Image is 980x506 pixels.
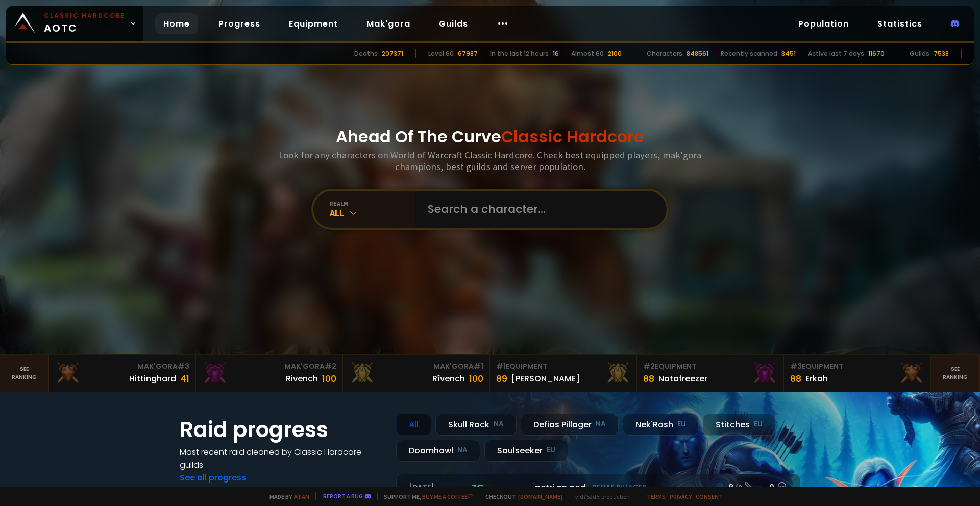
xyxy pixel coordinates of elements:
a: Mak'gora [358,13,419,34]
div: Erkah [805,372,828,385]
div: In the last 12 hours [490,49,549,58]
div: realm [330,200,415,207]
div: Deaths [354,49,378,58]
a: Statistics [869,13,930,34]
a: a fan [294,493,309,500]
div: 7538 [934,49,949,58]
span: Support me, [377,493,473,500]
a: Mak'Gora#2Rivench100 [196,355,343,392]
div: Skull Rock [435,414,517,436]
h1: Ahead Of The Curve [336,125,644,149]
span: Checkout [479,493,562,500]
a: Population [790,13,857,34]
span: AOTC [44,11,126,36]
a: #2Equipment88Notafreezer [637,355,784,392]
div: 67987 [458,49,478,58]
div: Equipment [496,361,630,372]
small: NA [596,419,606,429]
div: Guilds [910,49,929,58]
div: 11670 [868,49,885,58]
div: 848561 [687,49,708,58]
span: v. d752d5 - production [569,493,630,500]
div: Active last 7 days [808,49,864,58]
div: Defias Pillager [521,414,619,436]
div: Notafreezer [658,372,707,385]
a: Home [155,13,198,34]
a: Consent [696,493,723,500]
a: Mak'Gora#3Hittinghard41 [49,355,196,392]
div: 2100 [608,49,622,58]
a: Buy me a coffee [422,493,473,500]
div: Equipment [790,361,924,372]
div: Equipment [643,361,777,372]
a: Privacy [670,493,692,500]
div: Rîvench [432,372,465,385]
h3: Look for any characters on World of Warcraft Classic Hardcore. Check best equipped players, mak'g... [275,149,705,173]
input: Search a character... [422,191,654,228]
span: # 1 [474,361,483,371]
h4: Most recent raid cleaned by Classic Hardcore guilds [180,446,384,471]
a: Guilds [431,13,476,34]
div: All [396,414,431,436]
a: Mak'Gora#1Rîvench100 [343,355,490,392]
div: 207371 [382,49,403,58]
small: EU [547,445,555,455]
div: 16 [553,49,559,58]
a: Equipment [281,13,346,34]
a: [DATE]zgpetri on godDefias Pillager8 /90 [396,474,800,501]
div: Level 60 [428,49,454,58]
a: Seeranking [931,355,980,392]
small: EU [677,419,686,429]
span: # 3 [790,361,802,371]
a: #3Equipment88Erkah [784,355,931,392]
div: 89 [496,372,507,385]
div: Nek'Rosh [623,414,699,436]
div: Mak'Gora [202,361,336,372]
div: Recently scanned [721,49,777,58]
div: Characters [647,49,682,58]
div: Rivench [286,372,318,385]
a: #1Equipment89[PERSON_NAME] [490,355,637,392]
div: Soulseeker [484,440,568,462]
div: Stitches [703,414,775,436]
div: Mak'Gora [55,361,189,372]
span: # 3 [178,361,189,371]
div: All [330,207,415,219]
a: Terms [647,493,666,500]
a: [DOMAIN_NAME] [518,493,562,500]
div: 88 [790,372,801,385]
div: Almost 60 [571,49,604,58]
div: Doomhowl [396,440,480,462]
a: Classic HardcoreAOTC [6,6,143,41]
a: Progress [210,13,268,34]
div: [PERSON_NAME] [511,372,580,385]
span: Made by [263,493,309,500]
span: # 2 [643,361,655,371]
div: 41 [180,372,189,385]
div: Mak'Gora [349,361,483,372]
a: Report a bug [323,492,363,500]
h1: Raid progress [180,414,384,446]
small: NA [494,419,504,429]
a: See all progress [180,472,246,484]
span: # 1 [496,361,506,371]
small: Classic Hardcore [44,11,126,20]
small: EU [754,419,763,429]
div: 3451 [781,49,796,58]
span: # 2 [325,361,336,371]
div: 100 [322,372,336,385]
small: NA [457,445,468,455]
div: 100 [469,372,483,385]
div: 88 [643,372,654,385]
div: Hittinghard [129,372,176,385]
span: Classic Hardcore [501,125,644,148]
